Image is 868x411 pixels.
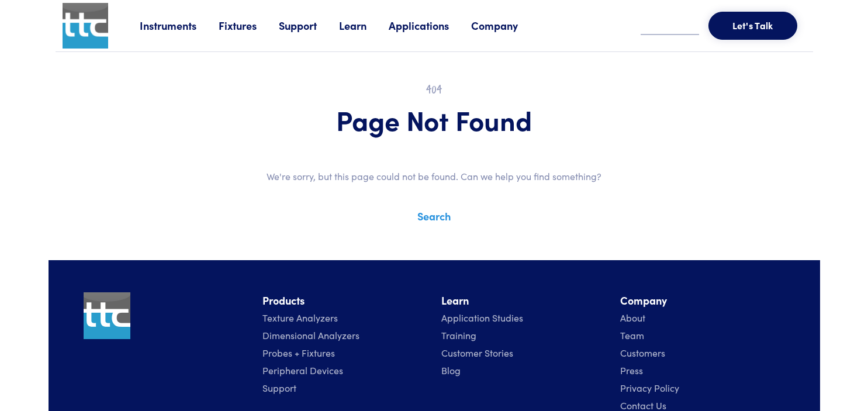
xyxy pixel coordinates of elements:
a: About [620,311,645,324]
a: Team [620,329,644,341]
a: Applications [389,18,471,33]
a: Instruments [140,18,219,33]
a: Texture Analyzers [262,311,338,324]
h2: 404 [84,80,785,98]
img: ttc_logo_1x1_v1.0.png [84,292,130,339]
a: Application Studies [441,311,523,324]
a: Customer Stories [441,346,513,359]
a: Learn [339,18,389,33]
a: Probes + Fixtures [262,346,335,359]
li: Learn [441,292,606,309]
a: Dimensional Analyzers [262,329,359,341]
a: Fixtures [219,18,279,33]
a: Customers [620,346,665,359]
p: We're sorry, but this page could not be found. Can we help you find something? [56,169,813,184]
a: Support [279,18,339,33]
a: Training [441,329,476,341]
a: Privacy Policy [620,381,679,394]
a: Press [620,364,643,377]
a: Search [417,209,451,223]
img: ttc_logo_1x1_v1.0.png [63,3,108,49]
button: Let's Talk [708,12,797,40]
h1: Page Not Found [84,103,785,137]
a: Peripheral Devices [262,364,343,377]
a: Support [262,381,296,394]
a: Blog [441,364,461,377]
li: Company [620,292,785,309]
a: Company [471,18,540,33]
li: Products [262,292,427,309]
